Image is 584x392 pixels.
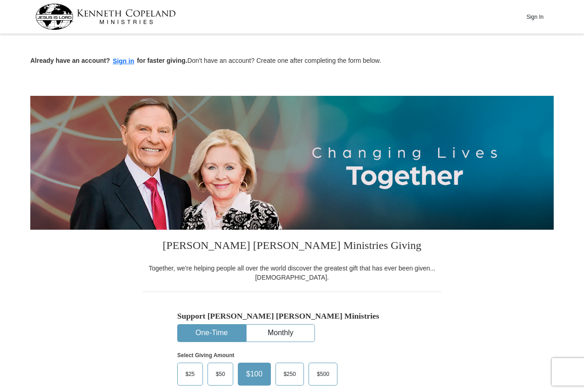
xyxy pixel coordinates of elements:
[110,56,137,66] button: Sign in
[211,367,230,381] span: $50
[181,367,199,381] span: $25
[30,57,187,64] strong: Already have an account? for faster giving.
[247,325,314,342] button: Monthly
[312,367,334,381] span: $500
[178,325,246,342] button: One-Time
[35,4,176,30] img: kcm-header-logo.svg
[177,352,234,359] strong: Select Giving Amount
[143,264,441,282] div: Together, we're helping people all over the world discover the greatest gift that has ever been g...
[241,367,267,381] span: $100
[143,230,441,264] h3: [PERSON_NAME] [PERSON_NAME] Ministries Giving
[177,311,407,321] h5: Support [PERSON_NAME] [PERSON_NAME] Ministries
[279,367,301,381] span: $250
[30,56,554,66] p: Don't have an account? Create one after completing the form below.
[521,10,549,24] button: Sign In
